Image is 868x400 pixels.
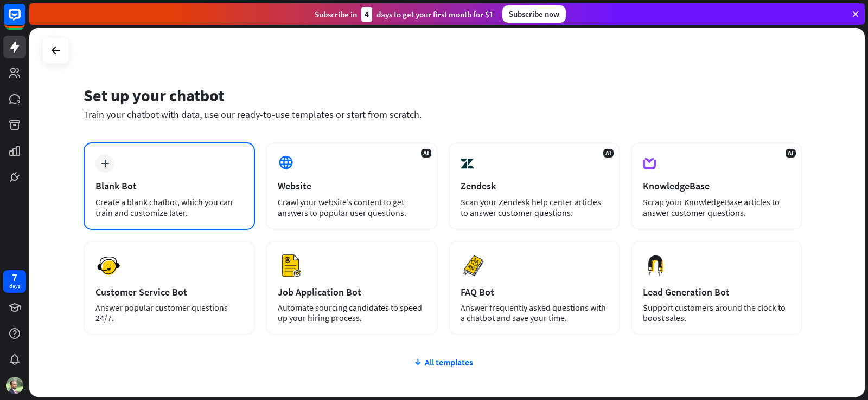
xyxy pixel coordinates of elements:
[95,303,243,323] div: Answer popular customer questions 24/7.
[461,303,608,323] div: Answer frequently asked questions with a chatbot and save your time.
[101,160,109,167] i: plus
[95,196,243,218] div: Create a blank chatbot, which you can train and customize later.
[95,180,243,192] div: Blank Bot
[278,196,425,218] div: Crawl your website’s content to get answers to popular user questions.
[361,7,372,22] div: 4
[502,5,566,23] div: Subscribe now
[278,286,425,298] div: Job Application Bot
[461,286,608,298] div: FAQ Bot
[12,273,17,283] div: 7
[278,180,425,192] div: Website
[95,286,243,298] div: Customer Service Bot
[786,149,796,158] span: AI
[643,286,790,298] div: Lead Generation Bot
[315,7,494,22] div: Subscribe in days to get your first month for $1
[9,283,20,290] div: days
[643,196,790,218] div: Scrap your KnowledgeBase articles to answer customer questions.
[461,196,608,218] div: Scan your Zendesk help center articles to answer customer questions.
[643,180,790,192] div: KnowledgeBase
[603,149,614,158] span: AI
[278,303,425,323] div: Automate sourcing candidates to speed up your hiring process.
[9,4,41,37] button: Open LiveChat chat widget
[84,357,802,368] div: All templates
[84,108,802,121] div: Train your chatbot with data, use our ready-to-use templates or start from scratch.
[84,85,802,106] div: Set up your chatbot
[461,180,608,192] div: Zendesk
[421,149,431,158] span: AI
[643,303,790,323] div: Support customers around the clock to boost sales.
[3,270,26,293] a: 7 days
